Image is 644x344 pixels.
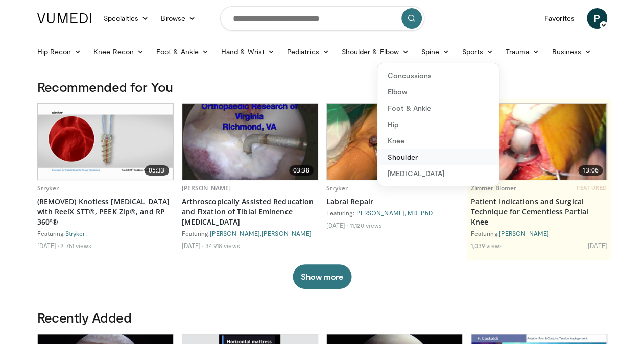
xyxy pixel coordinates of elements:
a: Concussions [377,67,499,84]
a: Arthroscopically Assisted Reducation and Fixation of Tibial Eminence [MEDICAL_DATA] [182,196,318,227]
div: Featuring: , [182,229,318,237]
img: 320867_0000_1.png.620x360_q85_upscale.jpg [38,104,173,180]
a: Shoulder [377,149,499,165]
a: Shoulder & Elbow [336,41,415,62]
a: Foot & Ankle [377,100,499,116]
a: 03:38 [182,104,318,180]
li: [DATE] [326,221,348,229]
a: Knee Recon [87,41,150,62]
a: Patient Indications and Surgical Technique for Cementless Partial Knee [471,196,607,227]
a: Knee [377,133,499,149]
input: Search topics, interventions [220,6,424,31]
a: Elbow [377,84,499,100]
div: Featuring: [326,209,463,217]
a: Stryker [326,184,348,192]
a: 13:06 [471,104,607,180]
a: Hand & Wrist [215,41,281,62]
a: Pediatrics [281,41,336,62]
a: [PERSON_NAME] [499,230,549,237]
a: Stryker [37,184,59,192]
a: 09:07 [327,104,462,180]
a: P [587,8,607,29]
li: 1,039 views [471,241,503,250]
a: Business [545,41,598,62]
img: 3efde6b3-4cc2-4370-89c9-d2e13bff7c5c.620x360_q85_upscale.jpg [471,104,607,180]
li: [DATE] [588,241,607,250]
a: [PERSON_NAME] [261,230,312,237]
a: Spine [415,41,456,62]
a: Browse [155,8,202,29]
h3: Recently Added [37,309,607,326]
a: [PERSON_NAME], MD, PhD [354,209,433,216]
a: Hip [377,116,499,133]
li: 2,751 views [60,241,91,250]
h3: Recommended for You [37,79,607,95]
li: 34,918 views [205,241,240,250]
a: Hip Recon [31,41,88,62]
span: 05:33 [145,165,169,176]
a: Specialties [98,8,155,29]
a: Stryker . [65,230,88,237]
li: [DATE] [37,241,59,250]
a: (REMOVED) Knotless [MEDICAL_DATA] with ReelX STT®, PEEK Zip®, and RP 360º® [37,196,174,227]
img: -TiYc6krEQGNAzh35hMDoxOjBrOw-uIx_2.620x360_q85_upscale.jpg [327,104,462,180]
a: Trauma [499,41,546,62]
span: 13:06 [578,165,603,176]
a: Labral Repair [326,196,463,207]
li: 11,120 views [349,221,381,229]
button: Show more [293,264,351,289]
a: Foot & Ankle [150,41,215,62]
a: 05:33 [38,104,173,180]
a: Sports [456,41,499,62]
a: Favorites [538,8,581,29]
img: VuMedi Logo [37,13,91,23]
img: 321592_0000_1.png.620x360_q85_upscale.jpg [182,104,318,180]
span: FEATURED [577,184,607,191]
a: [MEDICAL_DATA] [377,165,499,182]
div: Featuring: [471,229,607,237]
span: 03:38 [289,165,314,176]
a: [PERSON_NAME] [210,230,260,237]
div: Featuring: [37,229,174,237]
li: [DATE] [182,241,204,250]
a: Zimmer Biomet [471,184,517,192]
a: [PERSON_NAME] [182,184,231,192]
